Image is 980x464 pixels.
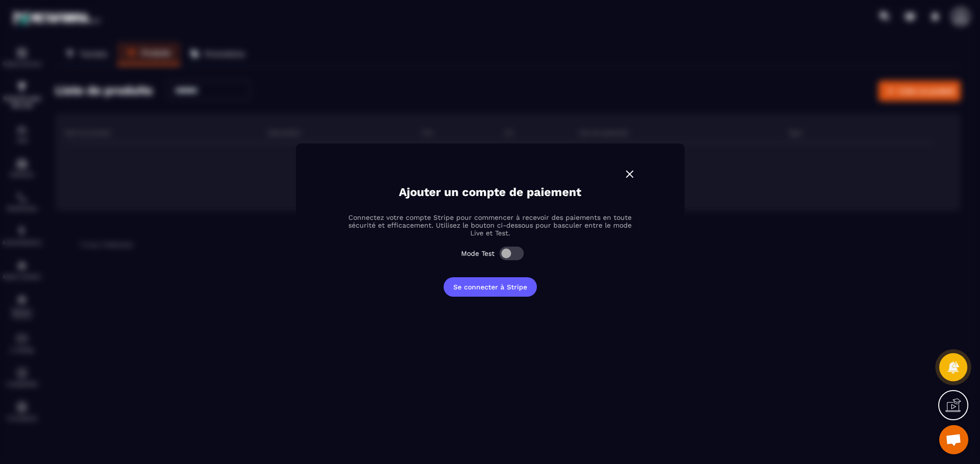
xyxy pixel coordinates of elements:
[399,185,581,199] p: Ajouter un compte de paiement
[939,425,968,454] a: Ouvrir le chat
[344,214,636,237] p: Connectez votre compte Stripe pour commencer à recevoir des paiements en toute sécurité et effica...
[623,168,636,180] img: close-w.0bb75850.svg
[461,250,495,257] label: Mode Test
[444,277,537,297] button: Se connecter à Stripe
